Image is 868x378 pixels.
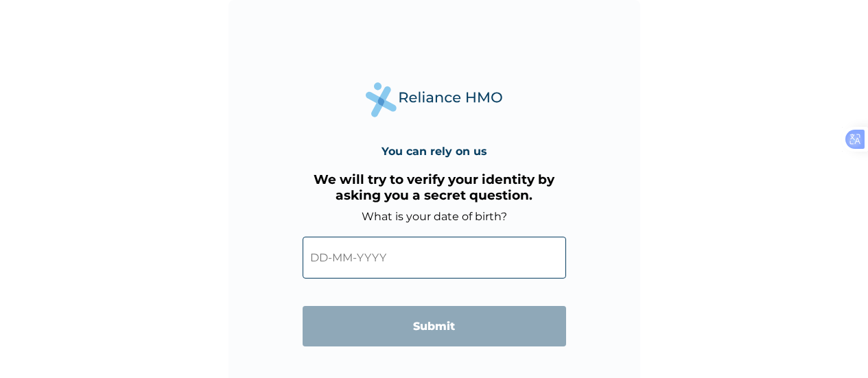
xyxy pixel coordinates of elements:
[303,172,566,203] h3: We will try to verify your identity by asking you a secret question.
[303,306,566,346] input: Submit
[382,145,487,158] h4: You can rely on us
[362,210,507,223] label: What is your date of birth?
[366,82,503,117] img: Reliance Health's Logo
[303,237,566,279] input: DD-MM-YYYY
